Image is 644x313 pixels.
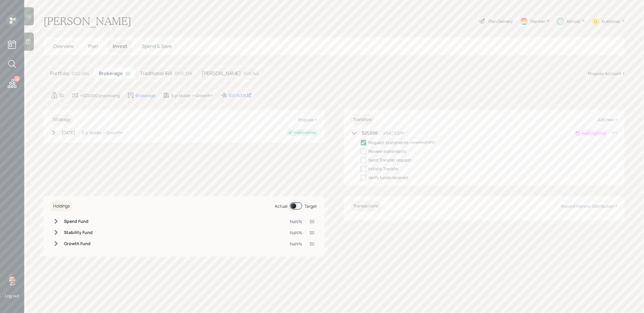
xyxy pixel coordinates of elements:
div: JPMC ESPP [383,130,405,136]
div: Brokerage [136,92,155,99]
h6: $21,000 [362,131,378,136]
span: Overview [53,43,74,49]
div: Propose Account + [588,70,625,77]
div: $103,238 [175,70,192,77]
div: 10076315 [228,92,252,99]
div: 5 yr ladder • Growth+ [171,92,213,99]
div: Verify funds received [369,174,409,181]
div: Send Transfer request [369,157,412,163]
div: $0 [310,229,315,236]
div: 5 yr ladder • Growth+ [82,129,123,136]
h5: Traditional IRA [140,71,172,76]
h5: Portfolio [50,71,69,76]
div: +$21,000 processing [80,92,120,99]
div: NaN% [290,229,303,236]
div: completed [DATE] [411,140,435,145]
div: Awaiting Docs [582,131,605,136]
h6: Spend Fund [64,219,93,224]
div: Request statements [369,139,409,146]
h5: Brokerage [99,71,123,76]
div: $0 [125,70,130,77]
span: Spend & Save [142,43,172,49]
h6: Growth Fund [64,241,93,246]
div: Initiate Transfer [369,166,399,172]
h6: Transfers [351,115,374,125]
div: Add new + [598,117,617,122]
div: Warmer [530,18,545,24]
div: $152,984 [72,70,89,77]
div: Log out [5,293,19,299]
img: eric-schwartz-headshot.png [6,273,18,286]
div: $0 [59,92,64,99]
div: Record Historic Distribution + [561,203,617,209]
div: $49,746 [243,70,259,77]
div: Review statements [369,148,406,154]
div: Actual [275,203,288,209]
div: Plan Delivery [489,18,513,24]
div: Altruist [566,18,581,24]
span: Invest [113,43,127,49]
h5: [PERSON_NAME] [202,71,241,76]
div: Implemented [294,130,316,135]
div: NaN% [290,218,303,225]
h6: Holdings [51,201,72,211]
h6: Transactions [351,201,381,211]
span: Plan [88,43,98,49]
h1: [PERSON_NAME] [43,14,131,28]
h6: Stability Fund [64,230,93,235]
div: [DATE] [62,129,75,136]
div: $0 [310,241,315,247]
div: 4 [14,76,20,82]
h6: Strategy [51,115,73,125]
div: $0 [310,218,315,225]
div: NaN% [290,241,303,247]
div: Propose + [298,117,317,122]
div: Kustomer [602,18,620,24]
div: Target [305,203,317,209]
